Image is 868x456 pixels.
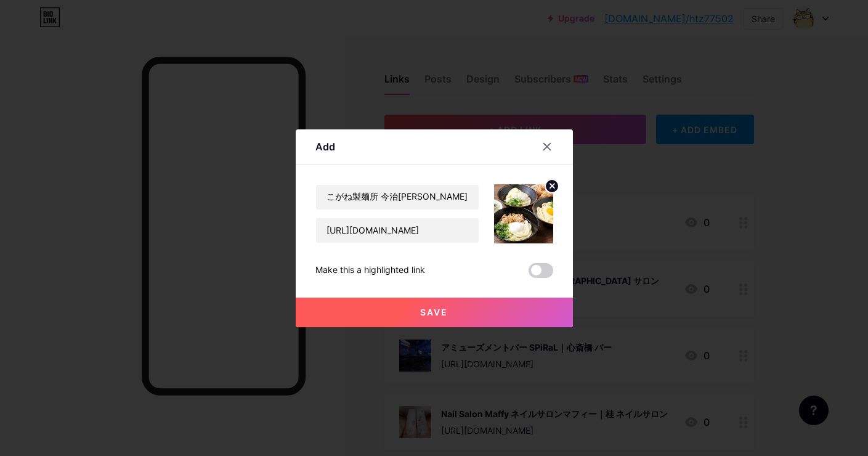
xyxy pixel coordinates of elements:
button: Save [296,298,573,327]
input: URL [316,218,479,243]
span: Save [420,307,448,317]
div: Add [315,139,335,154]
input: Title [316,185,479,210]
div: Make this a highlighted link [315,263,425,278]
img: link_thumbnail [494,184,553,243]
